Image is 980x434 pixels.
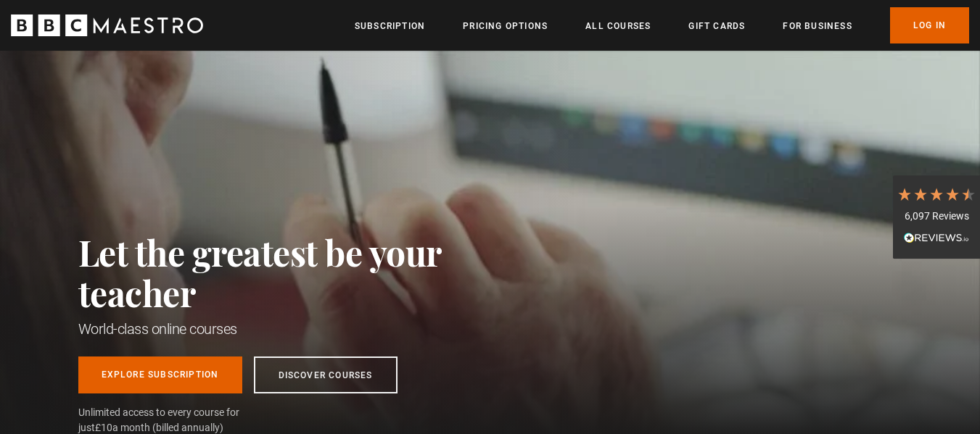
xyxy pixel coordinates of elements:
a: Pricing Options [463,19,548,33]
a: Discover Courses [254,356,398,393]
a: For business [783,19,852,33]
img: REVIEWS.io [904,233,969,243]
div: 6,097 ReviewsRead All Reviews [893,175,980,259]
a: Explore Subscription [78,356,242,393]
div: Read All Reviews [897,230,976,248]
div: 4.7 Stars [897,186,976,202]
svg: BBC Maestro [11,14,203,36]
a: Gift Cards [688,19,745,33]
a: All Courses [585,19,651,33]
a: Log In [890,7,969,43]
nav: Primary [355,7,969,43]
h1: World-class online courses [78,319,506,339]
div: 6,097 Reviews [897,209,976,224]
a: Subscription [355,19,425,33]
h2: Let the greatest be your teacher [78,232,506,313]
